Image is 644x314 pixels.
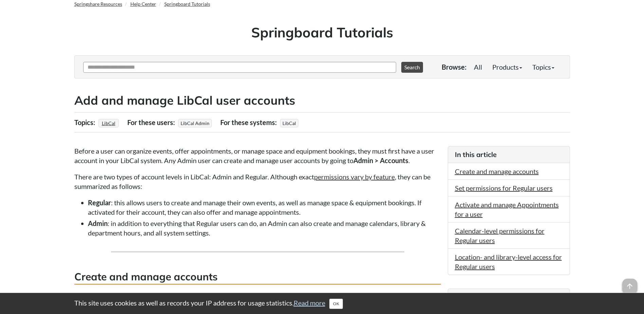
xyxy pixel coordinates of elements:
[455,227,545,244] a: Calendar-level permissions for Regular users
[88,219,441,238] li: : in addition to everything that Regular users can do, an Admin can also create and manage calend...
[74,172,441,191] p: There are two types of account levels in LibCal: Admin and Regular. Although exact , they can be ...
[469,60,487,74] a: All
[455,167,539,175] a: Create and manage accounts
[68,298,577,309] div: This site uses cookies as well as records your IP address for usage statistics.
[527,60,559,74] a: Topics
[442,62,466,72] p: Browse:
[127,116,177,129] div: For these users:
[79,23,565,42] h1: Springboard Tutorials
[455,184,553,192] a: Set permissions for Regular users
[130,1,156,7] a: Help Center
[622,279,637,287] a: arrow_upward
[455,200,559,218] a: Activate and manage Appointments for a user
[254,292,309,300] strong: Admin > Accounts
[401,62,423,73] button: Search
[487,60,527,74] a: Products
[294,299,325,307] a: Read more
[622,279,637,294] span: arrow_upward
[455,150,563,159] h3: In this article
[74,116,97,129] div: Topics:
[220,116,278,129] div: For these systems:
[74,92,570,109] h2: Add and manage LibCal user accounts
[353,156,408,164] strong: Admin > Accounts
[280,119,298,127] span: LibCal
[329,299,343,309] button: Close
[455,253,562,271] a: Location- and library-level access for Regular users
[74,292,441,311] p: Admin users can create and manage user accounts by going to . When creating or editing an account...
[88,198,441,217] li: : this allows users to create and manage their own events, as well as manage space & equipment bo...
[88,219,108,227] strong: Admin
[74,269,441,285] h3: Create and manage accounts
[178,119,212,127] span: LibCal Admin
[164,1,210,7] a: Springboard Tutorials
[101,118,116,128] a: LibCal
[314,173,395,181] a: permissions vary by feature
[88,198,111,207] strong: Regular
[74,146,441,165] p: Before a user can organize events, offer appointments, or manage space and equipment bookings, th...
[74,1,122,7] a: Springshare Resources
